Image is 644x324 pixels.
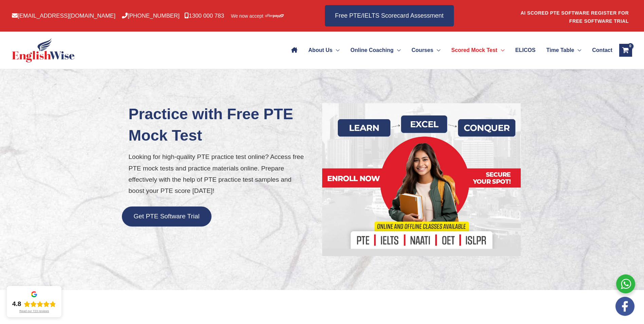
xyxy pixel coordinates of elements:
[619,44,632,57] a: View Shopping Cart, empty
[12,38,75,62] img: cropped-ew-logo
[350,38,393,62] span: Online Coaching
[122,13,180,19] a: [PHONE_NUMBER]
[122,206,211,227] button: Get PTE Software Trial
[411,38,433,62] span: Courses
[303,38,345,62] a: About UsMenu Toggle
[332,38,339,62] span: Menu Toggle
[184,13,224,19] a: 1300 000 783
[345,38,406,62] a: Online CoachingMenu Toggle
[574,38,581,62] span: Menu Toggle
[520,5,632,27] aside: Header Widget 1
[497,38,504,62] span: Menu Toggle
[308,38,332,62] span: About Us
[592,38,612,62] span: Contact
[406,38,446,62] a: CoursesMenu Toggle
[12,300,56,308] div: Rating: 4.8 out of 5
[325,5,454,26] a: Free PTE/IELTS Scorecard Assessment
[587,38,612,62] a: Contact
[12,300,21,308] div: 4.8
[433,38,440,62] span: Menu Toggle
[446,38,510,62] a: Scored Mock TestMenu Toggle
[541,38,587,62] a: Time TableMenu Toggle
[515,38,536,62] span: ELICOS
[286,38,612,62] nav: Site Navigation: Main Menu
[19,309,49,313] div: Read our 723 reviews
[129,103,317,146] h1: Practice with Free PTE Mock Test
[265,14,284,18] img: Afterpay-Logo
[393,38,401,62] span: Menu Toggle
[451,38,497,62] span: Scored Mock Test
[12,13,115,19] a: [EMAIL_ADDRESS][DOMAIN_NAME]
[122,213,211,220] a: Get PTE Software Trial
[231,13,263,19] span: We now accept
[546,38,574,62] span: Time Table
[520,10,629,24] a: AI SCORED PTE SOFTWARE REGISTER FOR FREE SOFTWARE TRIAL
[129,151,317,196] p: Looking for high-quality PTE practice test online? Access free PTE mock tests and practice materi...
[510,38,541,62] a: ELICOS
[615,297,634,316] img: white-facebook.png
